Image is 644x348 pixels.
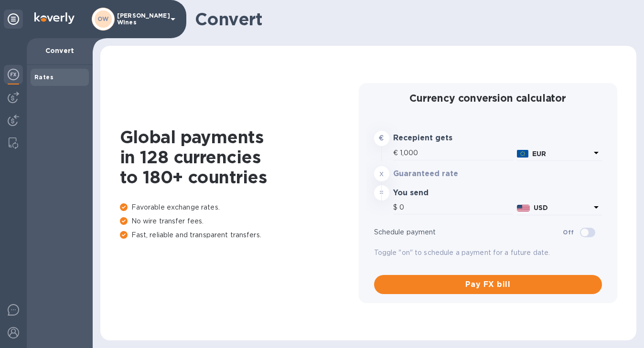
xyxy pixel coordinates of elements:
[97,15,109,22] b: OW
[120,216,359,226] p: No wire transfer fees.
[393,169,486,179] h3: Guaranteed rate
[532,150,546,158] b: EUR
[379,134,384,142] strong: €
[8,69,19,80] img: Foreign exchange
[117,12,165,26] p: [PERSON_NAME] Wines
[374,227,563,237] p: Schedule payment
[374,166,389,181] div: x
[374,92,602,104] h2: Currency conversion calculator
[374,275,602,294] button: Pay FX bill
[34,74,54,81] b: Rates
[382,279,594,290] span: Pay FX bill
[34,46,85,55] p: Convert
[195,9,629,29] h1: Convert
[393,200,399,215] div: $
[517,205,530,211] img: USD
[393,134,486,143] h3: Recepient gets
[393,146,400,160] div: €
[393,189,486,198] h3: You send
[374,185,389,200] div: =
[120,230,359,240] p: Fast, reliable and transparent transfers.
[374,248,602,258] p: Toggle "on" to schedule a payment for a future date.
[4,10,23,29] div: Unpin categories
[563,229,574,236] b: Off
[399,200,513,215] input: Amount
[120,202,359,212] p: Favorable exchange rates.
[120,127,359,187] h1: Global payments in 128 currencies to 180+ countries
[534,204,548,211] b: USD
[400,146,513,160] input: Amount
[34,12,75,24] img: Logo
